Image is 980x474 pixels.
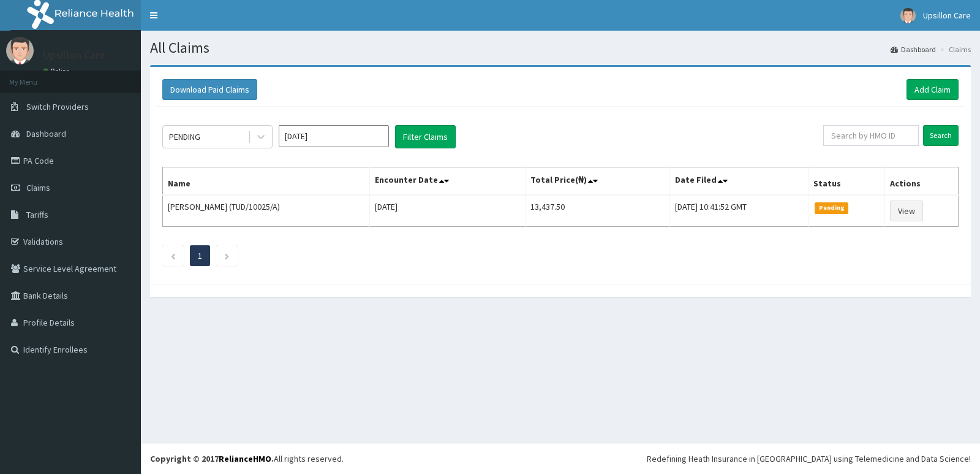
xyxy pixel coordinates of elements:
span: Switch Providers [26,101,89,112]
a: View [890,201,923,221]
span: Dashboard [26,128,66,139]
img: User Image [900,8,916,23]
th: Encounter Date [370,167,526,196]
input: Search by HMO ID [823,125,919,146]
span: Upsillon Care [923,10,971,21]
th: Name [163,167,370,196]
a: Dashboard [891,44,936,55]
a: RelianceHMO [219,453,271,464]
button: Download Paid Claims [162,79,257,100]
a: Previous page [170,250,176,261]
a: Add Claim [907,79,959,100]
div: Redefining Heath Insurance in [GEOGRAPHIC_DATA] using Telemedicine and Data Science! [647,453,971,465]
th: Status [809,167,885,196]
input: Select Month and Year [279,125,389,147]
a: Online [43,67,72,75]
strong: Copyright © 2017 . [150,453,274,464]
td: [DATE] 10:41:52 GMT [669,195,809,227]
th: Date Filed [669,167,809,196]
span: Tariffs [26,209,48,220]
h1: All Claims [150,40,971,56]
a: Next page [224,250,230,261]
img: User Image [6,37,34,64]
th: Total Price(₦) [526,167,669,196]
p: Upsillon Care [43,50,105,61]
span: Claims [26,182,50,193]
input: Search [923,125,959,146]
th: Actions [884,167,958,196]
footer: All rights reserved. [141,443,980,474]
div: PENDING [169,131,200,143]
button: Filter Claims [395,125,456,148]
a: Page 1 is your current page [198,250,202,261]
span: Pending [815,202,848,213]
td: 13,437.50 [526,195,669,227]
li: Claims [937,44,971,55]
td: [PERSON_NAME] (TUD/10025/A) [163,195,370,227]
td: [DATE] [370,195,526,227]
